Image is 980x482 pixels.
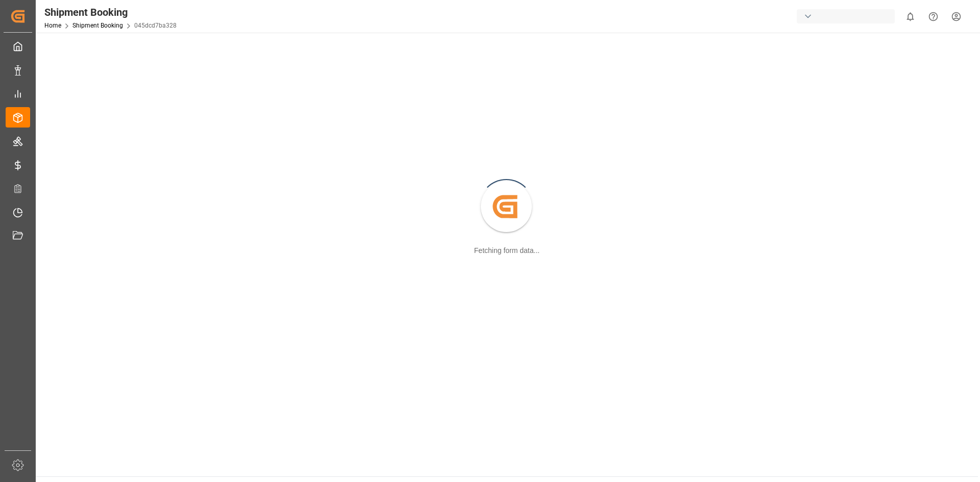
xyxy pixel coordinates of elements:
[44,22,61,29] a: Home
[474,245,540,256] div: Fetching form data...
[922,5,945,28] button: Help Center
[44,5,177,20] div: Shipment Booking
[899,5,922,28] button: show 0 new notifications
[72,22,123,29] a: Shipment Booking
